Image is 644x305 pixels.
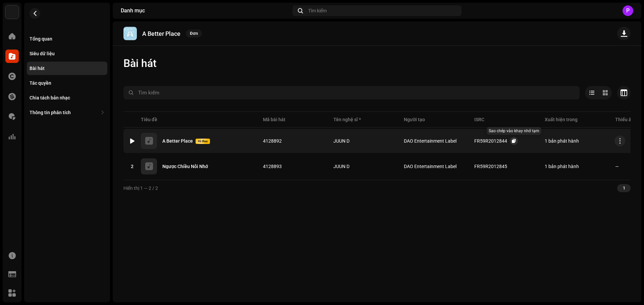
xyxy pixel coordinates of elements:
[123,185,158,191] span: Hiển thị 1 — 2 / 2
[333,164,393,169] span: JUUN D
[545,164,604,169] span: 1 bản phát hành
[474,139,507,143] div: FR59R2012844
[27,91,107,104] re-m-nav-item: Chia tách bản nhạc
[30,51,55,56] div: Siêu dữ liệu
[545,139,604,143] span: 1 bản phát hành
[333,164,350,169] div: JUUN D
[30,36,52,42] div: Tổng quan
[623,5,633,16] div: P
[196,139,209,144] span: Hi-Res
[263,164,282,169] span: 4128893
[5,5,19,19] img: 76e35660-c1c7-4f61-ac9e-76e2af66a330
[263,138,282,144] span: 4128892
[30,66,45,71] div: Bài hát
[27,76,107,90] re-m-nav-item: Tác quyền
[333,139,350,143] div: JUUN D
[27,106,107,119] re-m-nav-dropdown: Thông tin phân tích
[30,95,70,100] div: Chia tách bản nhạc
[27,32,107,46] re-m-nav-item: Tổng quan
[162,164,208,169] div: Ngược Chiều Nỗi Nhớ
[27,47,107,60] re-m-nav-item: Siêu dữ liệu
[186,29,202,37] span: Đơn
[142,30,180,37] p: A Better Place
[121,8,290,13] div: Danh mục
[30,80,51,86] div: Tác quyền
[30,110,71,115] div: Thông tin phân tích
[123,27,137,40] img: 913bd657-1faa-45ee-a4e5-15fa588ef0d1
[404,164,457,169] span: DAO Entertainment Label
[123,57,157,70] span: Bài hát
[123,86,580,99] input: Tìm kiếm
[404,138,457,144] span: DAO Entertainment Label
[545,164,579,169] div: 1 bản phát hành
[545,139,579,143] div: 1 bản phát hành
[308,8,327,13] span: Tìm kiếm
[162,139,193,143] div: A Better Place
[27,62,107,75] re-m-nav-item: Bài hát
[333,139,393,143] span: JUUN D
[474,164,507,169] div: FR59R2012845
[617,184,631,192] div: 1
